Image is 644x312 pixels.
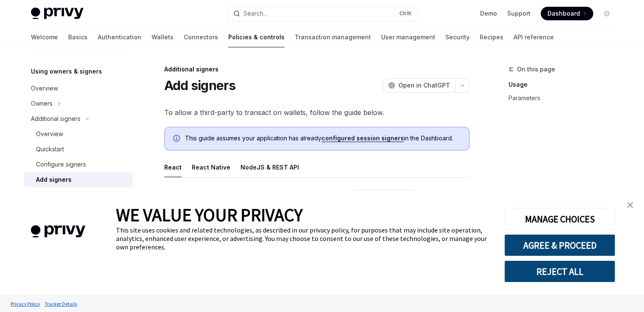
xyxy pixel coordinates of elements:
[509,78,620,91] a: Usage
[98,27,141,47] a: Authentication
[31,27,58,47] a: Welcome
[507,9,531,18] a: Support
[227,6,417,21] button: Search...CtrlK
[24,172,133,187] a: Add signers
[504,260,615,282] button: REJECT ALL
[173,135,182,143] svg: Info
[36,159,86,170] div: Configure signers
[24,126,133,142] a: Overview
[42,296,79,311] a: Tracker Details
[504,208,615,230] button: MANAGE CHOICES
[514,27,554,47] a: API reference
[31,66,102,77] h5: Using owners & signers
[24,142,133,157] a: Quickstart
[480,27,503,47] a: Recipes
[68,27,88,47] a: Basics
[24,81,133,96] a: Overview
[295,27,371,47] a: Transaction management
[164,188,470,211] span: To provision server-side access for user’s wallets, use the method from the hook:
[116,204,303,226] span: WE VALUE YOUR PRIVACY
[184,27,218,47] a: Connectors
[445,27,470,47] a: Security
[627,202,633,208] img: close banner
[24,157,133,172] a: Configure signers
[240,157,299,177] button: NodeJS & REST API
[164,65,470,74] div: Additional signers
[243,8,267,19] div: Search...
[321,134,404,142] a: configured session signers
[31,114,80,124] div: Additional signers
[185,134,461,142] span: This guide assumes your application has already in the Dashboard.
[192,157,230,177] button: React Native
[228,27,285,47] a: Policies & controls
[8,296,42,311] a: Privacy Policy
[509,91,620,105] a: Parameters
[504,234,615,256] button: AGREE & PROCEED
[398,81,450,90] span: Open in ChatGPT
[36,144,64,154] div: Quickstart
[24,187,133,203] a: Remove signers
[164,157,182,177] button: React
[31,83,58,93] div: Overview
[517,64,555,74] span: On this page
[399,10,412,17] span: Ctrl K
[541,7,593,20] a: Dashboard
[31,99,53,109] div: Owners
[164,78,236,93] h1: Add signers
[383,78,455,93] button: Open in ChatGPT
[164,107,470,118] span: To allow a third-party to transact on wallets, follow the guide below.
[36,129,63,139] div: Overview
[152,27,174,47] a: Wallets
[381,27,435,47] a: User management
[622,197,638,213] a: close banner
[116,226,492,251] div: This site uses cookies and related technologies, as described in our privacy policy, for purposes...
[36,175,72,185] div: Add signers
[480,9,497,18] a: Demo
[351,189,416,199] code: addSessionSigners
[36,190,81,200] div: Remove signers
[31,8,83,19] img: light logo
[13,213,103,250] img: company logo
[547,9,580,18] span: Dashboard
[600,7,614,20] button: Toggle dark mode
